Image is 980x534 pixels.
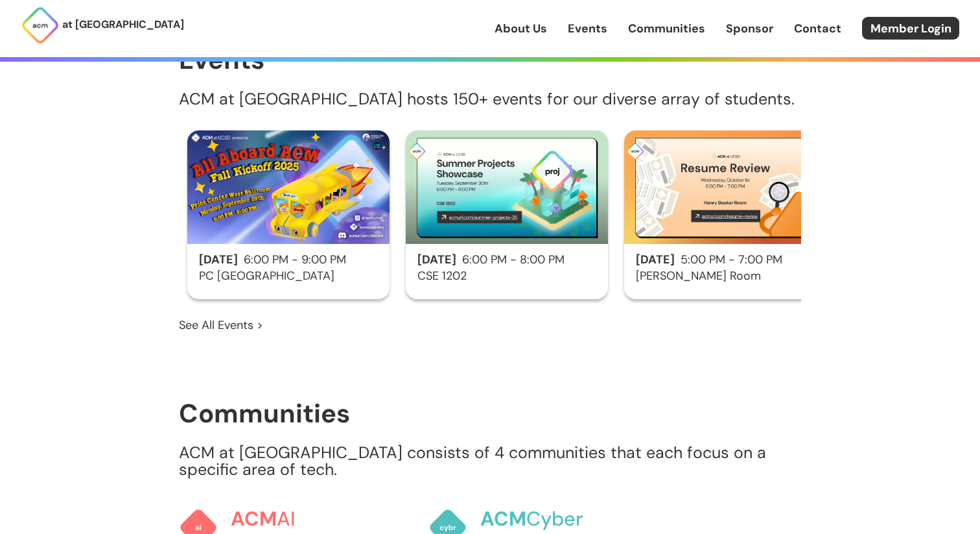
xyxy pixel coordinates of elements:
h1: Communities [179,399,801,428]
a: at [GEOGRAPHIC_DATA] [21,6,184,45]
h3: [PERSON_NAME] Room [624,270,826,283]
h2: 6:00 PM - 8:00 PM [406,254,608,267]
a: Contact [794,20,841,37]
span: ACM [231,506,277,531]
h2: 6:00 PM - 9:00 PM [187,254,390,267]
h2: 5:00 PM - 7:00 PM [624,254,826,267]
p: ACM at [GEOGRAPHIC_DATA] consists of 4 communities that each focus on a specific area of tech. [179,444,801,478]
h3: CSE 1202 [406,270,608,283]
span: [DATE] [636,252,675,267]
span: [DATE] [199,252,238,267]
img: ACM Logo [21,6,60,45]
span: ACM [480,506,526,531]
img: Summer Projects Showcase [406,130,608,244]
a: Communities [628,20,705,37]
a: Sponsor [726,20,773,37]
a: About Us [495,20,547,37]
img: Resume Review [624,130,826,244]
a: Events [568,20,607,37]
span: [DATE] [417,252,456,267]
a: Member Login [862,17,959,40]
h3: Cyber [480,508,616,530]
p: ACM at [GEOGRAPHIC_DATA] hosts 150+ events for our diverse array of students. [179,91,801,108]
a: See All Events > [179,317,263,334]
h3: AI [231,508,367,530]
h3: PC [GEOGRAPHIC_DATA] [187,270,390,283]
p: at [GEOGRAPHIC_DATA] [62,16,184,33]
h1: Events [179,45,801,74]
img: Fall Kickoff [187,130,390,244]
